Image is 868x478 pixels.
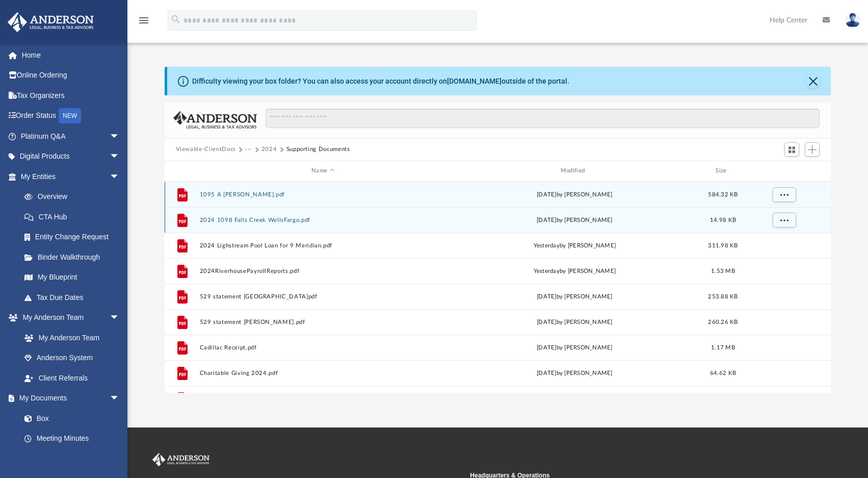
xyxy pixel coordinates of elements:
[710,370,736,375] span: 64.62 KB
[14,287,135,308] a: Tax Due Dates
[199,268,446,274] button: 2024RiverhousePayrollReports.pdf
[199,217,446,223] button: 2024 1098 Falls Creek WellsFargo.pdf
[14,348,130,368] a: Anderson System
[708,293,738,299] span: 253.88 KB
[7,388,130,409] a: My Documentsarrow_drop_down
[772,212,796,228] button: More options
[772,187,796,202] button: More options
[451,317,698,326] div: [DATE] by [PERSON_NAME]
[14,247,135,267] a: Binder Walkthrough
[806,74,820,88] button: Close
[199,166,446,175] div: Name
[261,145,277,154] button: 2024
[14,408,125,429] a: Box
[7,85,135,106] a: Tax Organizers
[14,187,135,207] a: Overview
[7,65,135,86] a: Online Ordering
[711,268,735,273] span: 1.53 MB
[59,108,81,123] div: NEW
[110,388,130,409] span: arrow_drop_down
[711,344,735,350] span: 1.17 MB
[451,190,698,199] div: [DATE] by [PERSON_NAME]
[7,126,135,146] a: Platinum Q&Aarrow_drop_down
[14,368,130,388] a: Client Referrals
[14,267,130,288] a: My Blueprint
[447,77,502,85] a: [DOMAIN_NAME]
[708,242,738,248] span: 311.98 KB
[199,319,446,325] button: 529 statement [PERSON_NAME].pdf
[451,166,698,175] div: Modified
[708,319,738,324] span: 260.26 KB
[199,344,446,351] button: Cadillac Receipt.pdf
[702,166,743,175] div: Size
[784,142,800,157] button: Switch to Grid View
[710,217,736,222] span: 14.98 KB
[451,292,698,301] div: [DATE] by [PERSON_NAME]
[110,126,130,147] span: arrow_drop_down
[138,14,150,27] i: menu
[708,191,738,197] span: 584.32 KB
[14,227,135,247] a: Entity Change Request
[138,19,150,27] a: menu
[7,106,135,127] a: Order StatusNEW
[451,215,698,224] div: [DATE] by [PERSON_NAME]
[192,76,569,87] div: Difficulty viewing your box folder? You can also access your account directly on outside of the p...
[199,370,446,376] button: Charitable Giving 2024.pdf
[266,109,820,128] input: Search files and folders
[150,453,212,466] img: Anderson Advisors Platinum Portal
[199,242,446,249] button: 2024 Lighstream Pool Loan for 9 Meridian.pdf
[14,429,130,449] a: Meeting Minutes
[199,191,446,198] button: 1095 A [PERSON_NAME].pdf
[169,166,194,175] div: id
[7,308,130,328] a: My Anderson Teamarrow_drop_down
[451,368,698,378] div: [DATE] by [PERSON_NAME]
[165,182,831,393] div: grid
[748,166,819,175] div: id
[451,241,698,250] div: by [PERSON_NAME]
[286,145,350,154] button: Supporting Documents
[845,13,860,28] img: User Pic
[199,293,446,300] button: 529 statement [GEOGRAPHIC_DATA]pdf
[245,145,252,154] button: ···
[5,12,97,32] img: Anderson Advisors Platinum Portal
[110,146,130,167] span: arrow_drop_down
[170,14,181,25] i: search
[110,166,130,187] span: arrow_drop_down
[533,268,559,273] span: yesterday
[110,308,130,329] span: arrow_drop_down
[533,242,559,248] span: yesterday
[451,266,698,275] div: by [PERSON_NAME]
[451,343,698,352] div: [DATE] by [PERSON_NAME]
[7,146,135,167] a: Digital Productsarrow_drop_down
[176,145,236,154] button: Viewable-ClientDocs
[14,207,135,227] a: CTA Hub
[14,328,125,348] a: My Anderson Team
[7,166,135,187] a: My Entitiesarrow_drop_down
[805,142,820,157] button: Add
[7,45,135,65] a: Home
